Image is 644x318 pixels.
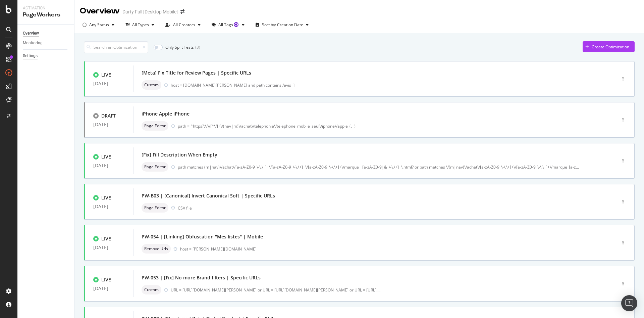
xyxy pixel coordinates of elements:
div: PW-053 | [Fix] No more Brand filters | Specific URLs [142,274,261,281]
div: PW-054 | [Linking] Obfuscation "Mes listes" | Mobile [142,233,263,240]
a: Overview [23,30,69,37]
div: Settings [23,52,38,59]
div: path matches (m|nav)\/achat\/[a-zA-Z0-9_\-\.\+]+\/[a-zA-Z0-9_\-\.\+]+\/[a-zA-Z0-9_\-\.\+]+\/marqu... [178,164,579,170]
div: Overview [23,30,39,37]
span: Custom [144,288,159,292]
div: Domaine: [DOMAIN_NAME] [17,17,76,23]
div: CSV file [178,205,192,211]
img: tab_keywords_by_traffic_grey.svg [77,39,83,44]
div: neutral label [142,80,161,90]
div: arrow-right-arrow-left [180,9,184,14]
div: Only Split Tests [165,44,194,50]
div: Create Optimization [592,44,629,50]
div: LIVE [101,72,111,78]
div: Monitoring [23,40,43,47]
div: All Tags [218,23,239,27]
button: All TagsTooltip anchor [209,19,247,30]
div: LIVE [101,235,111,242]
span: ... [377,287,380,293]
div: neutral label [142,203,168,213]
button: Any Status [80,19,117,30]
div: [DATE] [93,81,125,86]
div: Activation [23,5,69,11]
span: ... [576,164,579,170]
span: Page Editor [144,165,166,169]
div: Domaine [35,40,52,44]
img: website_grey.svg [11,17,16,23]
div: [Meta] Fix Title for Review Pages | Specific URLs [142,70,251,76]
button: Create Optimization [583,41,635,52]
div: URL = [URL][DOMAIN_NAME][PERSON_NAME] or URL = [URL][DOMAIN_NAME][PERSON_NAME] or URL = [URL]. [171,287,380,293]
div: Sort by: Creation Date [262,23,303,27]
div: [Fix] Fill Description When Empty [142,151,217,158]
div: iPhone Apple iPhone [142,110,190,117]
div: [DATE] [93,122,125,127]
div: ( 3 ) [195,44,200,50]
div: Open Intercom Messenger [621,295,637,311]
div: Any Status [89,23,109,27]
div: [DATE] [93,163,125,168]
div: host = [DOMAIN_NAME][PERSON_NAME] and path contains /avis_1__ [171,82,588,88]
div: Overview [80,5,120,17]
div: PageWorkers [23,11,69,19]
div: neutral label [142,121,168,131]
div: LIVE [101,276,111,283]
div: Darty Full [Desktop Mobile] [122,8,178,15]
div: neutral label [142,162,168,172]
div: path = ^https?:\/\/[^\/]+\/(nav|m)\/achat\/telephonie\/telephone_mobile_seul\/iphone\/apple_(.+) [178,123,588,129]
div: neutral label [142,285,161,294]
button: All Creators [163,19,203,30]
a: Settings [23,52,69,59]
div: All Creators [173,23,195,27]
div: [DATE] [93,204,125,209]
input: Search an Optimization [84,41,148,53]
div: v 4.0.25 [19,11,33,16]
div: PW-B03 | [Canonical] Invert Canonical Soft | Specific URLs [142,192,275,199]
div: host = [PERSON_NAME][DOMAIN_NAME] [180,246,588,252]
img: logo_orange.svg [11,11,16,16]
div: [DATE] [93,245,125,250]
span: Remove Urls [144,247,168,251]
div: LIVE [101,153,111,160]
div: Mots-clés [85,40,101,44]
div: All Types [132,23,149,27]
div: Tooltip anchor [233,21,239,28]
span: Page Editor [144,124,166,128]
div: [DATE] [93,286,125,291]
button: Sort by: Creation Date [253,19,311,30]
span: Page Editor [144,206,166,210]
div: DRAFT [101,112,116,119]
span: Custom [144,83,159,87]
button: All Types [123,19,157,30]
div: LIVE [101,194,111,201]
img: tab_domain_overview_orange.svg [28,39,33,44]
div: neutral label [142,244,171,254]
a: Monitoring [23,40,69,47]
